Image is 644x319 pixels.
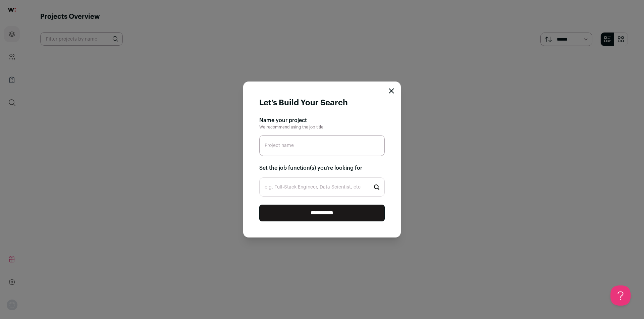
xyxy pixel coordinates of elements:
[259,135,385,156] input: Project name
[389,88,394,94] button: Close modal
[259,164,385,172] h2: Set the job function(s) you’re looking for
[259,125,323,129] span: We recommend using the job title
[610,285,631,306] iframe: Help Scout Beacon - Open
[259,98,348,108] h1: Let’s Build Your Search
[259,116,385,124] h2: Name your project
[259,177,385,197] input: Start typing...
